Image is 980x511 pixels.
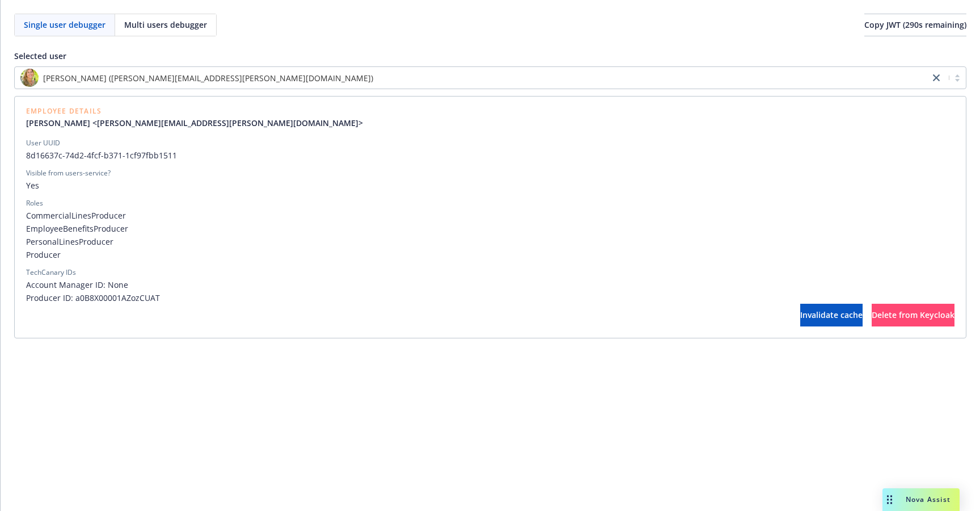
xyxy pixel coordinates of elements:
[43,72,373,84] span: [PERSON_NAME] ([PERSON_NAME][EMAIL_ADDRESS][PERSON_NAME][DOMAIN_NAME])
[26,138,60,148] div: User UUID
[26,279,954,291] span: Account Manager ID: None
[24,19,105,31] span: Single user debugger
[26,108,372,115] span: Employee Details
[26,223,954,234] span: EmployeeBenefitsProducer
[20,69,924,87] span: photo[PERSON_NAME] ([PERSON_NAME][EMAIL_ADDRESS][PERSON_NAME][DOMAIN_NAME])
[872,304,954,326] button: Delete from Keycloak
[124,19,207,31] span: Multi users debugger
[26,267,76,278] div: TechCanary IDs
[26,149,954,161] span: 8d16637c-74d2-4fcf-b371-1cf97fbb1511
[800,309,863,320] span: Invalidate cache
[20,69,39,87] img: photo
[26,210,954,221] span: CommercialLinesProducer
[882,488,897,511] div: Drag to move
[26,292,954,304] span: Producer ID: a0B8X00001AZozCUAT
[26,179,954,191] span: Yes
[26,168,111,178] div: Visible from users-service?
[26,198,43,208] div: Roles
[906,495,951,504] span: Nova Assist
[26,117,372,129] a: [PERSON_NAME] <[PERSON_NAME][EMAIL_ADDRESS][PERSON_NAME][DOMAIN_NAME]>
[864,14,966,36] button: Copy JWT (290s remaining)
[930,71,943,85] a: close
[800,304,863,326] button: Invalidate cache
[864,19,966,30] span: Copy JWT ( 290 s remaining)
[26,236,954,248] span: PersonalLinesProducer
[26,249,954,261] span: Producer
[872,309,954,320] span: Delete from Keycloak
[882,488,960,511] button: Nova Assist
[14,51,66,61] span: Selected user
